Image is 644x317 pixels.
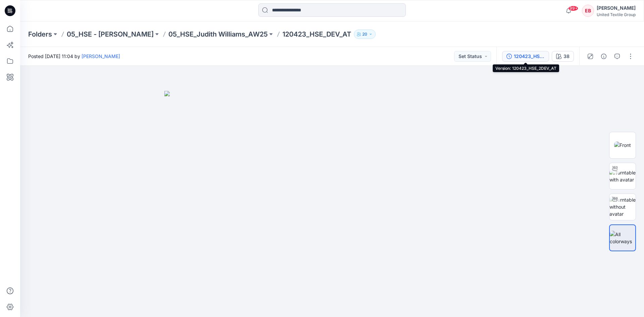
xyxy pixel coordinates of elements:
[598,51,609,62] button: Details
[610,231,635,245] img: All colorways
[563,53,570,60] div: 38
[597,12,636,17] div: United Textile Group
[568,6,578,11] span: 99+
[28,53,120,60] span: Posted [DATE] 11:04 by
[609,196,636,217] img: Turntable without avatar
[67,30,154,39] a: 05_HSE - [PERSON_NAME]
[282,30,351,39] p: 120423_HSE_DEV_AT
[354,30,376,39] button: 20
[597,4,636,12] div: [PERSON_NAME]
[502,51,549,62] button: 120423_HSE_2DEV_AT
[552,51,574,62] button: 38
[514,53,545,60] div: 120423_HSE_2DEV_AT
[82,53,120,59] a: [PERSON_NAME]
[609,169,636,183] img: Turntable with avatar
[614,142,631,149] img: Front
[582,5,594,17] div: EB
[168,30,268,39] a: 05_HSE_Judith Williams_AW25
[362,31,367,38] p: 20
[28,30,52,39] a: Folders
